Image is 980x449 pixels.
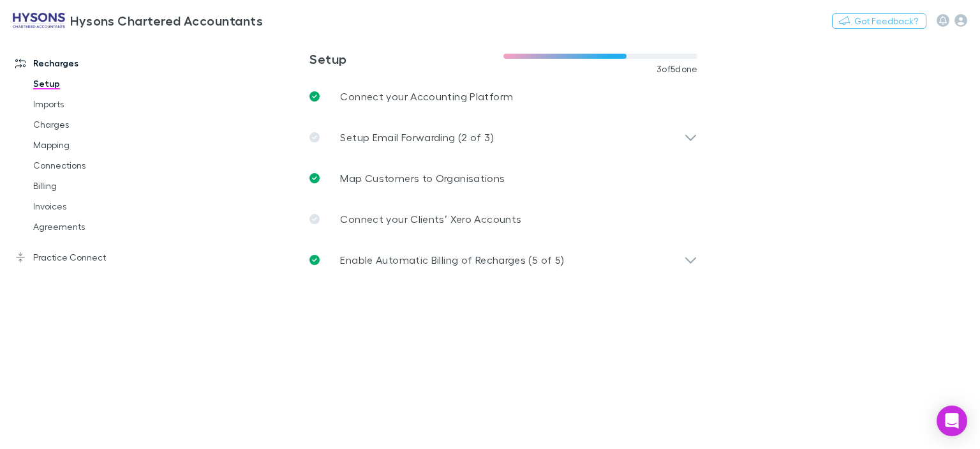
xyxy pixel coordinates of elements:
[340,89,513,104] p: Connect your Accounting Platform
[20,176,167,196] a: Billing
[5,5,271,36] a: Hysons Chartered Accountants
[20,196,167,217] a: Invoices
[299,240,708,280] div: Enable Automatic Billing of Recharges (5 of 5)
[20,114,167,135] a: Charges
[309,51,503,66] h3: Setup
[657,64,698,74] span: 3 of 5 done
[832,13,926,29] button: Got Feedback?
[340,211,521,227] p: Connect your Clients’ Xero Accounts
[20,155,167,176] a: Connections
[299,158,708,199] a: Map Customers to Organisations
[340,171,505,186] p: Map Customers to Organisations
[20,73,167,94] a: Setup
[3,247,167,268] a: Practice Connect
[70,13,263,28] h3: Hysons Chartered Accountants
[340,252,564,268] p: Enable Automatic Billing of Recharges (5 of 5)
[299,76,708,117] a: Connect your Accounting Platform
[13,13,65,28] img: Hysons Chartered Accountants's Logo
[20,135,167,155] a: Mapping
[20,94,167,114] a: Imports
[3,53,167,73] a: Recharges
[299,199,708,240] a: Connect your Clients’ Xero Accounts
[340,130,493,145] p: Setup Email Forwarding (2 of 3)
[299,117,708,158] div: Setup Email Forwarding (2 of 3)
[937,406,967,436] div: Open Intercom Messenger
[20,217,167,237] a: Agreements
